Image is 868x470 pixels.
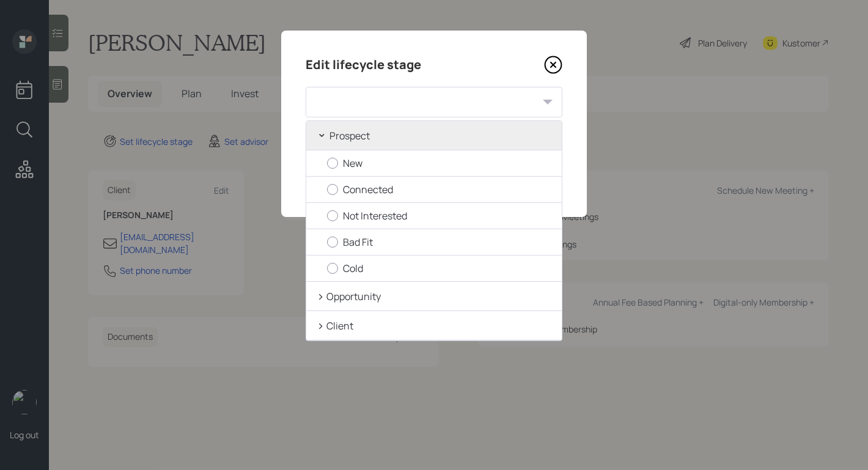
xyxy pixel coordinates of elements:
div: Opportunity [306,282,562,311]
div: > [317,317,324,334]
div: ⌄ [317,124,327,141]
label: Connected [327,183,551,196]
label: New [327,156,551,170]
label: Bad Fit [327,235,551,249]
label: Not Interested [327,209,551,222]
div: > [317,288,324,304]
label: Cold [327,262,551,275]
div: Prospect [306,121,562,150]
h4: Edit lifecycle stage [306,55,421,75]
div: Client [306,311,562,340]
